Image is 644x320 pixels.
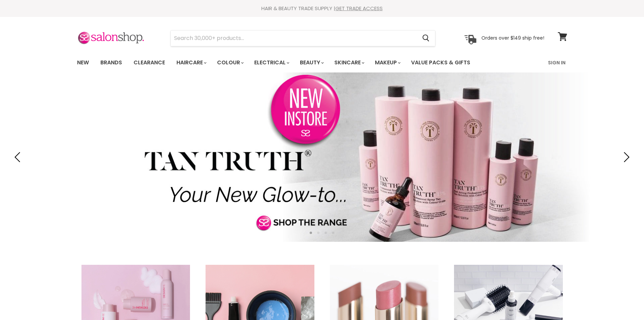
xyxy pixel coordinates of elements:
[481,35,544,41] p: Orders over $149 ship free!
[325,232,327,234] li: Page dot 3
[171,56,211,70] a: Haircare
[370,56,405,70] a: Makeup
[128,56,170,70] a: Clearance
[212,56,248,70] a: Colour
[295,56,328,70] a: Beauty
[619,150,632,164] button: Next
[72,53,510,72] ul: Main menu
[69,5,576,12] div: HAIR & BEAUTY TRADE SUPPLY |
[544,56,570,70] a: Sign In
[249,56,293,70] a: Electrical
[69,53,576,72] nav: Main
[95,56,127,70] a: Brands
[310,232,312,234] li: Page dot 1
[332,232,334,234] li: Page dot 4
[329,56,368,70] a: Skincare
[72,56,94,70] a: New
[12,150,25,164] button: Previous
[417,30,435,46] button: Search
[335,5,383,12] a: GET TRADE ACCESS
[406,56,475,70] a: Value Packs & Gifts
[171,30,417,46] input: Search
[170,30,435,46] form: Product
[317,232,319,234] li: Page dot 2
